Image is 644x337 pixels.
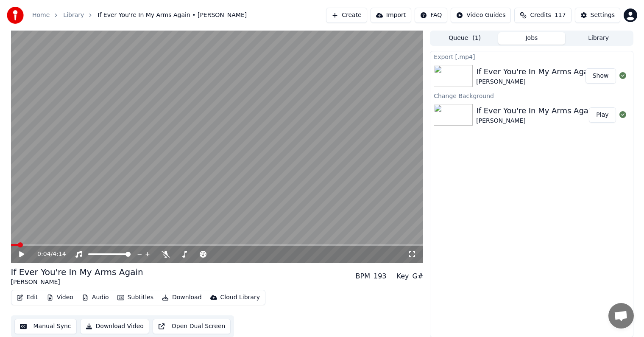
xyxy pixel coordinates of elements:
span: If Ever You're In My Arms Again • [PERSON_NAME] [98,11,247,20]
a: Library [63,11,84,20]
div: Export [.mp4] [430,51,633,62]
button: Settings [575,8,620,23]
button: Import [371,8,411,23]
div: [PERSON_NAME] [11,278,143,286]
nav: breadcrumb [32,11,247,20]
button: Library [565,32,632,45]
div: If Ever You're In My Arms Again [476,105,595,117]
button: Open Dual Screen [153,319,231,334]
button: Jobs [498,32,565,45]
a: Open chat [608,303,634,329]
span: ( 1 ) [472,34,481,42]
div: Change Background [430,90,633,101]
div: / [37,250,58,258]
button: Edit [13,292,42,303]
div: G# [413,271,424,281]
img: youka [7,7,24,24]
div: [PERSON_NAME] [476,117,595,125]
button: Download [159,292,205,303]
button: Show [585,68,616,84]
button: FAQ [415,8,447,23]
div: [PERSON_NAME] [476,78,595,86]
span: 4:14 [53,250,66,258]
button: Create [326,8,367,23]
span: Credits [530,11,551,20]
button: Subtitles [114,292,157,303]
div: Settings [591,11,615,20]
span: 0:04 [37,250,50,258]
button: Video Guides [451,8,511,23]
button: Manual Sync [14,319,77,334]
button: Audio [78,292,112,303]
button: Video [43,292,77,303]
span: 117 [555,11,566,20]
div: Key [397,271,409,281]
div: If Ever You're In My Arms Again [11,266,143,278]
div: 193 [374,271,387,281]
a: Home [32,11,50,20]
div: BPM [356,271,370,281]
div: Cloud Library [220,293,260,302]
button: Credits117 [514,8,571,23]
div: If Ever You're In My Arms Again [476,66,595,78]
button: Play [589,107,616,123]
button: Queue [431,32,498,45]
button: Download Video [80,319,149,334]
